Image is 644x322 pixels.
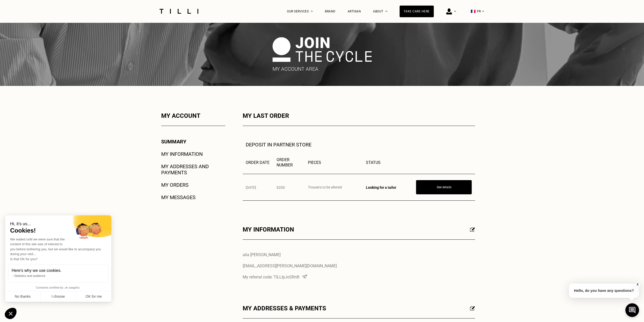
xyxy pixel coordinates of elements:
img: Share your referral code [301,275,308,278]
font: Trousers to be altered [308,185,342,189]
font: Status [366,160,381,165]
font: FR [477,9,481,13]
button: X [635,282,640,287]
font: Hello, do you have any questions? [574,289,634,293]
img: Tilli Dressmaking Service Logo [158,9,200,14]
a: Artisan [348,10,361,13]
a: Summary [161,139,186,145]
button: See details [416,180,472,194]
font: See details [437,185,451,189]
font: My account area [273,66,318,72]
font: Order number [277,157,293,167]
img: About drop-down menu [385,11,387,12]
a: My orders [161,182,189,188]
font: My referral code: [243,275,273,279]
font: My addresses & payments [243,305,326,312]
a: My information [161,151,203,157]
a: My addresses and payments [161,163,225,176]
font: alia [243,252,249,257]
img: Edit my profile [470,306,475,311]
font: 🇫🇷 [471,9,476,14]
img: Edit my profile [470,227,475,232]
font: TILLIpJoSRnB [274,275,299,279]
img: Drop-down menu [454,11,456,12]
font: Looking for a tailor [366,185,396,190]
font: Deposit in partner store [246,142,311,148]
font: My last order [243,112,289,119]
font: Order date [246,160,269,165]
font: My addresses and payments [161,163,209,176]
font: X [637,283,639,286]
font: [DATE] [246,185,256,190]
a: Brand [325,10,336,13]
img: drop-down menu [482,11,484,12]
a: My messages [161,194,196,200]
font: Take care here [404,10,430,13]
font: [EMAIL_ADDRESS][PERSON_NAME][DOMAIN_NAME] [243,263,337,268]
font: Our services [287,10,309,13]
font: 820D [277,185,285,190]
font: Pieces [308,160,321,165]
img: connection icon [446,8,452,14]
a: Take care here [400,6,434,17]
font: My information [243,226,294,233]
img: logo join the cycle [273,37,372,62]
font: [PERSON_NAME] [250,252,281,257]
font: About [373,10,383,13]
font: My account [161,112,200,119]
img: Drop-down menu [311,11,313,12]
